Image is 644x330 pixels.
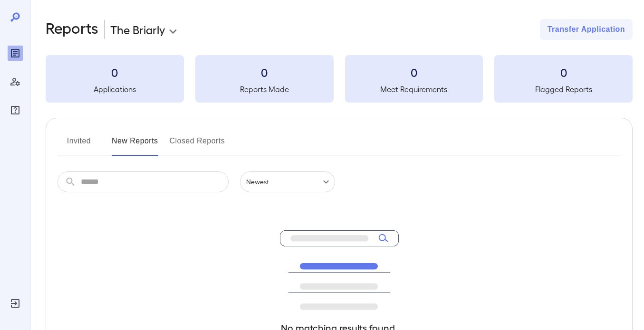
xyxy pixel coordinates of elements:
div: Reports [8,46,23,61]
div: Manage Users [8,74,23,89]
h2: Reports [46,19,98,40]
div: FAQ [8,103,23,118]
div: Log Out [8,296,23,311]
div: Newest [240,171,335,192]
button: Closed Reports [170,133,225,156]
button: New Reports [112,133,158,156]
h3: 0 [494,65,633,80]
h3: 0 [345,65,483,80]
h5: Meet Requirements [345,84,483,95]
button: Transfer Application [540,19,633,40]
button: Invited [58,133,100,156]
h3: 0 [195,65,334,80]
summary: 0Applications0Reports Made0Meet Requirements0Flagged Reports [46,55,633,103]
h3: 0 [46,65,184,80]
h5: Applications [46,84,184,95]
p: The Briarly [110,22,165,37]
h5: Flagged Reports [494,84,633,95]
h5: Reports Made [195,84,334,95]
